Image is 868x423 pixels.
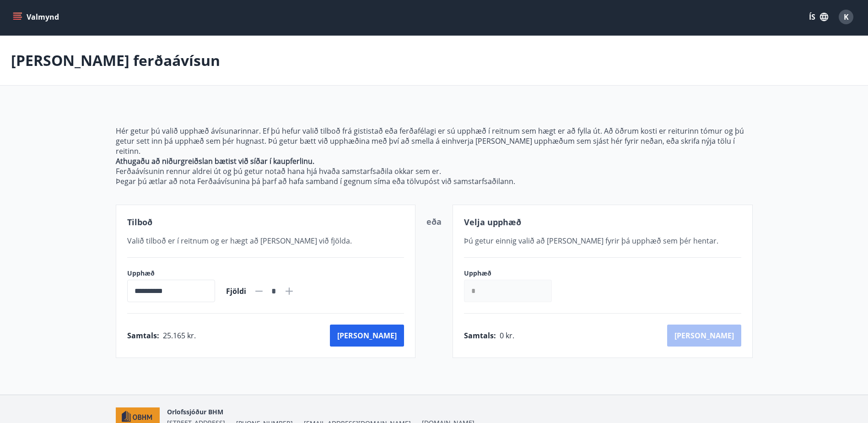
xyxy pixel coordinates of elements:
[500,331,514,341] span: 0 kr.
[426,216,442,227] span: eða
[464,269,561,278] label: Upphæð
[127,217,152,228] span: Tilboð
[464,217,521,228] span: Velja upphæð
[116,166,753,176] p: Ferðaávísunin rennur aldrei út og þú getur notað hana hjá hvaða samstarfsaðila okkar sem er.
[330,325,404,347] button: [PERSON_NAME]
[116,176,753,186] p: Þegar þú ætlar að nota Ferðaávísunina þá þarf að hafa samband í gegnum síma eða tölvupóst við sam...
[464,331,496,341] span: Samtals :
[226,286,246,296] span: Fjöldi
[116,156,314,166] strong: Athugaðu að niðurgreiðslan bætist við síðar í kaupferlinu.
[835,6,857,28] button: K
[163,331,196,341] span: 25.165 kr.
[844,12,849,22] span: K
[127,269,215,278] label: Upphæð
[464,236,718,246] span: Þú getur einnig valið að [PERSON_NAME] fyrir þá upphæð sem þér hentar.
[116,126,753,156] p: Hér getur þú valið upphæð ávísunarinnar. Ef þú hefur valið tilboð frá gististað eða ferðafélagi e...
[127,331,159,341] span: Samtals :
[11,9,63,25] button: menu
[127,236,352,246] span: Valið tilboð er í reitnum og er hægt að [PERSON_NAME] við fjölda.
[804,9,833,25] button: ÍS
[167,407,223,416] span: Orlofssjóður BHM
[11,50,220,70] p: [PERSON_NAME] ferðaávísun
